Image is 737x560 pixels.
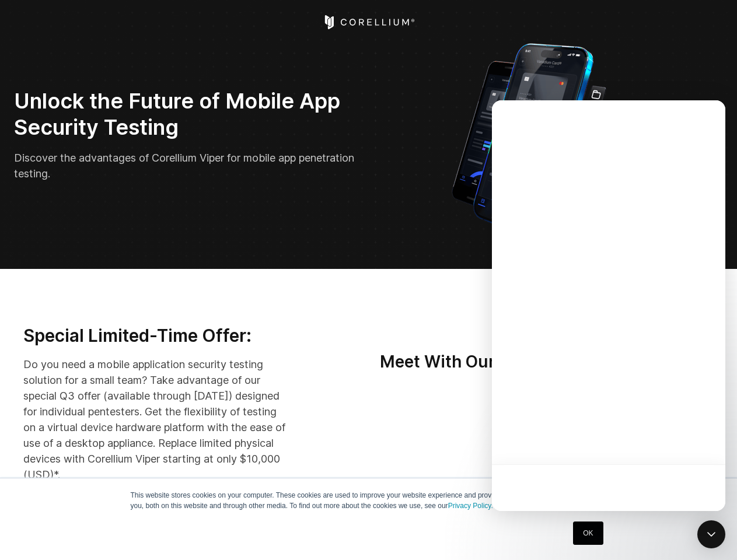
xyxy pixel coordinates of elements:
[441,37,617,241] img: Corellium_VIPER_Hero_1_1x
[448,502,493,510] a: Privacy Policy.
[23,325,288,347] h3: Special Limited-Time Offer:
[14,152,354,180] span: Discover the advantages of Corellium Viper for mobile app penetration testing.
[322,15,415,29] a: Corellium Home
[380,352,661,372] strong: Meet With Our Team To Get Started
[573,521,603,545] a: OK
[697,520,725,548] div: Open Intercom Messenger
[131,490,607,511] p: This website stores cookies on your computer. These cookies are used to improve your website expe...
[14,88,361,141] h2: Unlock the Future of Mobile App Security Testing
